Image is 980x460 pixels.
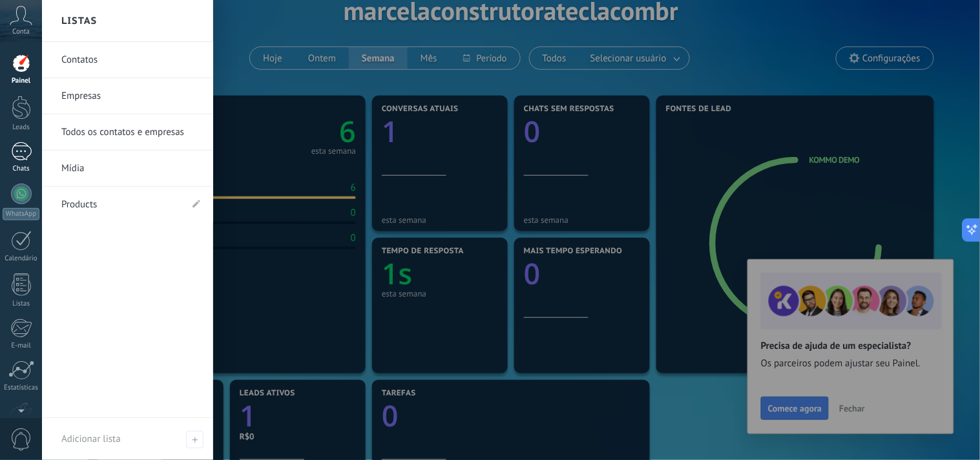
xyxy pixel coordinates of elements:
span: Adicionar lista [186,431,203,448]
div: Estatísticas [3,384,40,392]
div: Painel [3,77,40,85]
div: Listas [3,300,40,308]
div: WhatsApp [3,208,39,220]
div: Calendário [3,255,40,263]
span: Adicionar lista [61,433,121,445]
a: Empresas [61,78,200,114]
a: Contatos [61,42,200,78]
div: Leads [3,123,40,132]
div: Chats [3,165,40,173]
div: E-mail [3,342,40,350]
a: Todos os contatos e empresas [61,114,200,151]
span: Conta [12,28,30,36]
a: Products [61,187,181,223]
a: Mídia [61,151,200,187]
h2: Listas [61,1,97,41]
